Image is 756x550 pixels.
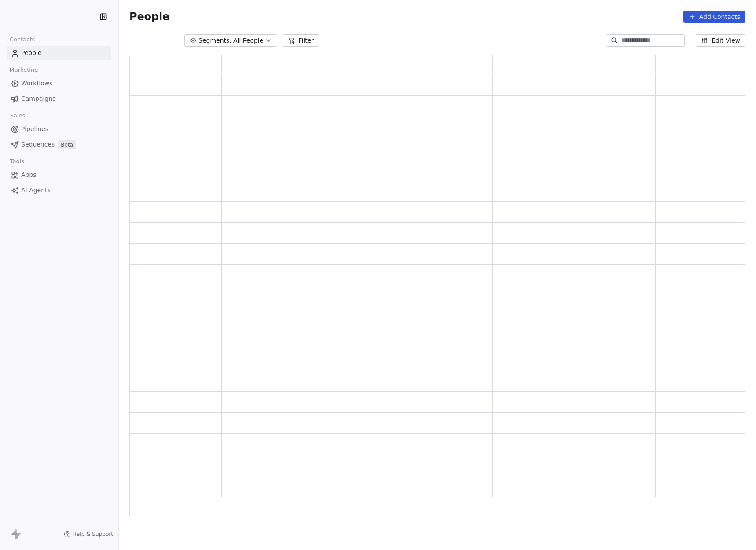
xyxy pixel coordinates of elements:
button: Add Contacts [683,11,745,23]
span: People [21,48,42,58]
a: Pipelines [7,122,111,136]
span: People [129,10,169,23]
span: Contacts [6,33,39,46]
span: Sales [6,109,29,122]
span: All People [233,36,263,45]
span: Workflows [21,79,53,88]
span: Campaigns [21,94,55,103]
a: Workflows [7,76,111,91]
span: Segments: [198,36,231,45]
a: Campaigns [7,92,111,106]
span: Tools [6,155,28,168]
span: Pipelines [21,125,48,134]
a: Help & Support [64,531,113,538]
span: AI Agents [21,186,51,195]
span: Apps [21,170,37,180]
button: Edit View [696,34,745,47]
span: Sequences [21,140,55,149]
button: Filter [283,34,319,47]
a: AI Agents [7,183,111,198]
a: Apps [7,168,111,182]
a: SequencesBeta [7,137,111,152]
a: People [7,46,111,60]
span: Marketing [6,63,42,77]
span: Help & Support [73,531,113,538]
span: Beta [58,140,76,149]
